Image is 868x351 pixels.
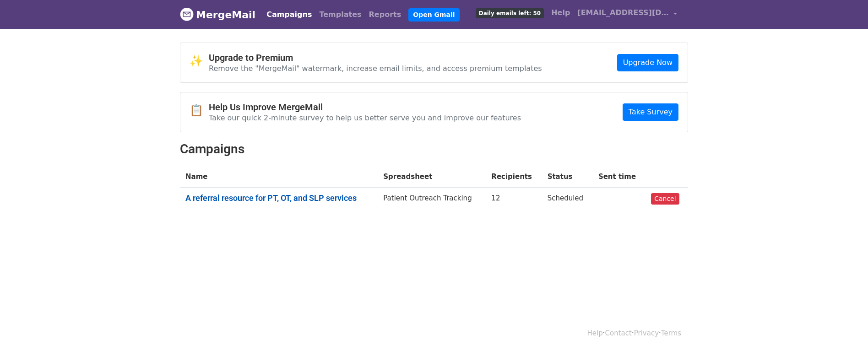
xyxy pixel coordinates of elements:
span: [EMAIL_ADDRESS][DOMAIN_NAME] [577,7,669,18]
span: 📋 [190,104,209,117]
th: Recipients [486,166,542,188]
h4: Help Us Improve MergeMail [209,102,521,113]
a: Cancel [651,193,679,205]
th: Status [542,166,593,188]
h4: Upgrade to Premium [209,52,542,63]
td: Scheduled [542,188,593,212]
h2: Campaigns [180,141,688,157]
a: Open Gmail [408,8,459,22]
span: Daily emails left: 50 [476,8,544,18]
iframe: Chat Widget [822,307,868,351]
a: A referral resource for PT, OT, and SLP services [185,193,372,203]
a: MergeMail [180,5,255,24]
p: Take our quick 2-minute survey to help us better serve you and improve our features [209,113,521,123]
td: Patient Outreach Tracking [378,188,486,212]
a: Campaigns [263,5,315,24]
th: Name [180,166,378,188]
a: Help [587,329,603,337]
span: ✨ [190,54,209,68]
a: Terms [661,329,681,337]
td: 12 [486,188,542,212]
a: [EMAIL_ADDRESS][DOMAIN_NAME] [574,4,681,25]
a: Upgrade Now [617,54,678,71]
a: Take Survey [623,103,678,121]
a: Daily emails left: 50 [472,4,548,22]
img: MergeMail logo [180,7,194,21]
a: Templates [315,5,365,24]
a: Privacy [634,329,659,337]
a: Contact [605,329,632,337]
th: Sent time [593,166,646,188]
p: Remove the "MergeMail" watermark, increase email limits, and access premium templates [209,64,542,73]
a: Reports [365,5,405,24]
a: Help [548,4,574,22]
th: Spreadsheet [378,166,486,188]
